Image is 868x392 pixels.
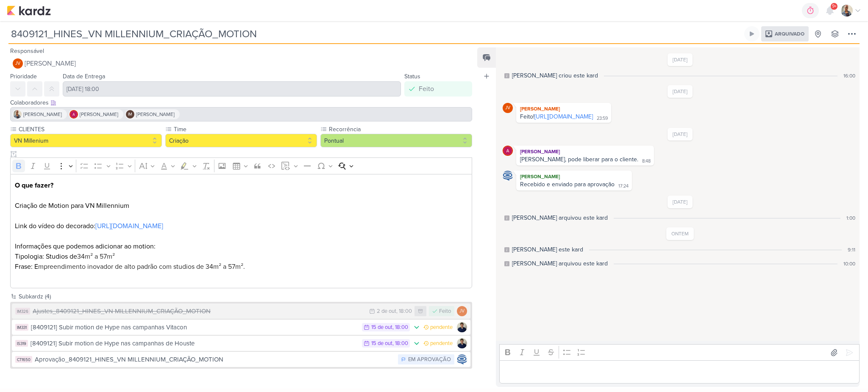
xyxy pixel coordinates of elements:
[15,61,20,66] p: JV
[504,73,509,78] div: Este log é visível à todos no kard
[25,58,76,69] span: [PERSON_NAME]
[31,339,358,348] div: [8409121] Subir motion de Hype nas campanhas de Houste
[504,261,509,266] div: Este log é visível à todos no kard
[408,356,451,364] div: EM APROVAÇÃO
[18,125,162,134] label: CLIENTES
[320,134,472,147] button: Pontual
[518,147,652,156] div: [PERSON_NAME]
[412,323,421,331] div: Prioridade Baixa
[7,6,51,16] img: kardz.app
[404,81,472,97] button: Feito
[512,213,608,222] div: Joney arquivou este kard
[503,171,513,181] img: Caroline Traven De Andrade
[173,125,317,134] label: Time
[512,245,583,254] div: Isabella desarquivou este kard
[534,113,593,120] a: [URL][DOMAIN_NAME]
[392,341,408,346] div: , 18:00
[505,106,510,110] p: JV
[12,336,470,351] button: IS319 [8409121] Subir motion de Hype nas campanhas de Houste 15 de out , 18:00 pendente
[404,73,420,80] label: Status
[518,172,630,181] div: [PERSON_NAME]
[377,309,396,314] div: 2 de out
[775,31,804,36] span: Arquivado
[328,125,472,134] label: Recorrência
[499,344,860,361] div: Editor toolbar
[15,324,28,331] div: IM331
[457,338,467,348] img: Levy Pessoa
[848,246,855,254] div: 9:11
[128,113,132,117] p: IM
[126,110,134,119] div: Isabella Machado Guimarães
[10,174,472,289] div: Editor editing area: main
[457,354,467,364] img: Caroline Traven De Andrade
[618,183,629,190] div: 17:24
[412,339,421,348] div: Prioridade Baixa
[10,56,472,71] button: JV [PERSON_NAME]
[35,355,394,364] div: Aprovação_8409121_HINES_VN MILLENNIUM_CRIAÇÃO_MOTION
[761,26,809,41] div: Arquivado
[419,84,434,94] div: Feito
[12,352,470,367] button: CT1650 Aprovação_8409121_HINES_VN MILLENNIUM_CRIAÇÃO_MOTION EM APROVAÇÃO
[15,308,30,315] div: IM326
[512,259,608,268] div: Joney arquivou este kard
[15,181,53,190] strong: O que fazer?
[70,110,78,119] img: Alessandra Gomes
[503,146,513,156] img: Alessandra Gomes
[136,110,175,118] span: [PERSON_NAME]
[10,157,472,174] div: Editor toolbar
[843,260,855,268] div: 10:00
[392,325,408,330] div: , 18:00
[23,110,62,118] span: [PERSON_NAME]
[19,292,472,301] div: Subkardz (4)
[13,110,22,119] img: Iara Santos
[15,211,468,251] p: Link do vídeo do decorado: Informações que podemos adicionar ao motion:
[12,304,470,319] button: IM326 Ajustes_8409121_HINES_VN MILLENNIUM_CRIAÇÃO_MOTION 2 de out , 18:00 Feito JV
[503,103,513,113] div: Joney Viana
[15,356,32,363] div: CT1650
[10,47,44,55] label: Responsável
[396,309,412,314] div: , 18:00
[512,71,598,80] div: Caroline criou este kard
[63,81,401,97] input: Select a date
[846,214,855,222] div: 1:00
[165,134,317,147] button: Criação
[80,110,118,118] span: [PERSON_NAME]
[504,215,509,221] div: Este log é visível à todos no kard
[77,252,115,261] span: 34m² a 57m²
[504,247,509,252] div: Este log é visível à todos no kard
[15,201,468,211] p: Criação de Motion para VN Millennium
[15,340,28,347] div: IS319
[38,262,245,271] span: mpreendimento inovador de alto padrão com studios de 34m² a 57m².
[10,73,37,80] label: Prioridade
[843,72,855,80] div: 16:00
[63,73,105,80] label: Data de Entrega
[371,341,392,346] div: 15 de out
[748,30,755,37] div: Ligar relógio
[499,360,860,384] div: Editor editing area: main
[518,105,609,113] div: [PERSON_NAME]
[841,5,853,17] img: Iara Santos
[33,306,365,316] div: Ajustes_8409121_HINES_VN MILLENNIUM_CRIAÇÃO_MOTION
[31,323,358,332] div: [8409121] Subir motion de Hype nas campanhas Vitacon
[13,58,23,69] div: Joney Viana
[459,309,465,314] p: JV
[642,158,651,165] div: 8:48
[597,115,608,122] div: 23:59
[8,26,743,41] input: Kard Sem Título
[371,325,392,330] div: 15 de out
[457,306,467,316] div: Joney Viana
[10,134,162,147] button: VN Millenium
[10,98,472,107] div: Colaboradores
[520,113,593,120] div: Feito!
[95,222,163,230] a: [URL][DOMAIN_NAME]
[520,156,638,163] div: [PERSON_NAME], pode liberar para o cliente.
[520,181,615,188] div: Recebido e enviado para aprovação
[15,251,468,272] p: Tipologia: Studios de Frase: E
[12,320,470,335] button: IM331 [8409121] Subir motion de Hype nas campanhas Vitacon 15 de out , 18:00 pendente
[457,322,467,332] img: Levy Pessoa
[832,3,837,10] span: 9+
[439,307,451,316] div: Feito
